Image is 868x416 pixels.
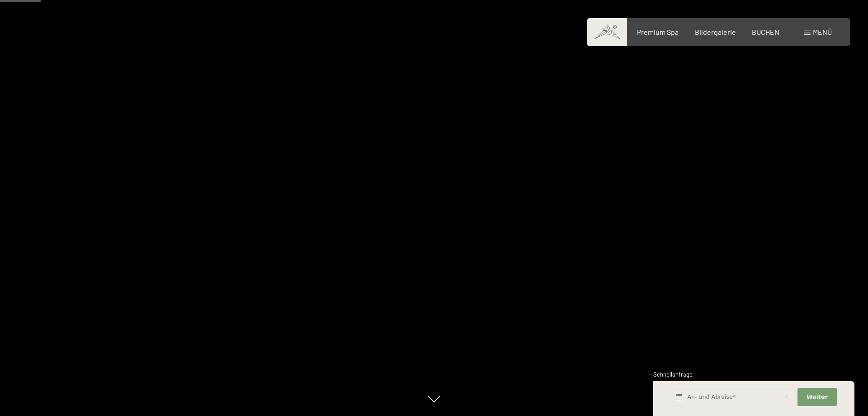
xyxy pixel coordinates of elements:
button: Weiter [797,388,836,406]
a: BUCHEN [752,28,779,36]
a: Bildergalerie [695,28,736,36]
a: Premium Spa [637,28,679,36]
span: Menü [813,28,832,36]
span: Weiter [807,393,828,401]
span: Schnellanfrage [653,371,693,378]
